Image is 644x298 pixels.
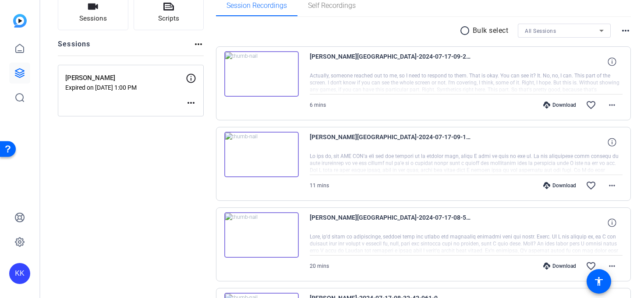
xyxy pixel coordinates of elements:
[158,14,179,24] span: Scripts
[620,25,631,36] mat-icon: more_horiz
[79,14,107,24] span: Sessions
[224,132,299,177] img: thumb-nail
[226,2,287,9] span: Session Recordings
[224,51,299,97] img: thumb-nail
[586,180,596,191] mat-icon: favorite_border
[310,182,329,189] span: 11 mins
[310,102,326,108] span: 6 mins
[186,98,196,108] mat-icon: more_horiz
[473,25,509,36] p: Bulk select
[310,51,472,72] span: [PERSON_NAME][GEOGRAPHIC_DATA]-2024-07-17-09-25-24-292-0
[9,263,30,284] div: KK
[539,182,580,189] div: Download
[607,100,617,110] mat-icon: more_horiz
[308,2,356,9] span: Self Recordings
[539,102,580,109] div: Download
[586,100,596,110] mat-icon: favorite_border
[594,276,604,287] mat-icon: accessibility
[13,14,27,28] img: blue-gradient.svg
[193,39,204,49] mat-icon: more_horiz
[65,84,186,91] p: Expired on [DATE] 1:00 PM
[525,28,556,34] span: All Sessions
[607,180,617,191] mat-icon: more_horiz
[65,73,186,83] p: [PERSON_NAME]
[310,212,472,233] span: [PERSON_NAME][GEOGRAPHIC_DATA]-2024-07-17-08-53-19-526-0
[310,263,329,269] span: 20 mins
[607,261,617,271] mat-icon: more_horiz
[310,132,472,153] span: [PERSON_NAME][GEOGRAPHIC_DATA]-2024-07-17-09-13-48-551-0
[58,39,91,56] h2: Sessions
[586,261,596,271] mat-icon: favorite_border
[460,25,473,36] mat-icon: radio_button_unchecked
[539,263,580,270] div: Download
[224,212,299,258] img: thumb-nail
